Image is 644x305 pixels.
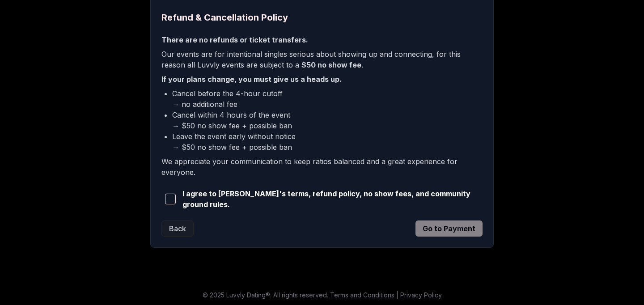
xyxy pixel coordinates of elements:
p: There are no refunds or ticket transfers. [161,34,483,45]
p: If your plans change, you must give us a heads up. [161,74,483,85]
li: Cancel before the 4-hour cutoff → no additional fee [172,88,483,110]
p: We appreciate your communication to keep ratios balanced and a great experience for everyone. [161,156,483,178]
a: Terms and Conditions [330,291,394,299]
li: Cancel within 4 hours of the event → $50 no show fee + possible ban [172,110,483,131]
p: Our events are for intentional singles serious about showing up and connecting, for this reason a... [161,49,483,70]
a: Privacy Policy [400,291,442,299]
b: $50 no show fee [301,60,361,69]
li: Leave the event early without notice → $50 no show fee + possible ban [172,131,483,152]
span: I agree to [PERSON_NAME]'s terms, refund policy, no show fees, and community ground rules. [182,188,483,210]
button: Back [161,220,194,237]
span: | [396,291,398,299]
h2: Refund & Cancellation Policy [161,11,483,24]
